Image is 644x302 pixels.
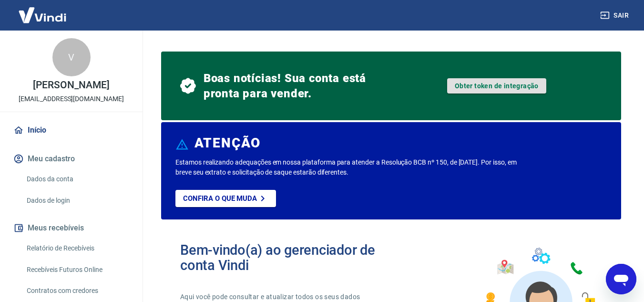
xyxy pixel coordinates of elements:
a: Obter token de integração [447,78,546,94]
h2: Bem-vindo(a) ao gerenciador de conta Vindi [180,242,391,273]
a: Dados de login [23,191,131,210]
h6: ATENÇÃO [194,138,261,148]
a: Recebíveis Futuros Online [23,260,131,280]
button: Sair [598,7,633,24]
p: [EMAIL_ADDRESS][DOMAIN_NAME] [19,94,124,104]
img: Vindi [11,0,73,30]
a: Relatório de Recebíveis [23,239,131,258]
p: Confira o que muda [183,194,257,203]
iframe: Botão para abrir a janela de mensagens [606,264,636,294]
span: Boas notícias! Sua conta está pronta para vender. [204,71,391,101]
a: Contratos com credores [23,281,131,301]
button: Meu cadastro [11,148,131,169]
p: Estamos realizando adequações em nossa plataforma para atender a Resolução BCB nº 150, de [DATE].... [175,157,521,177]
a: Início [11,120,131,141]
a: Confira o que muda [175,190,276,207]
div: V [52,38,91,76]
a: Dados da conta [23,169,131,189]
button: Meus recebíveis [11,218,131,239]
p: [PERSON_NAME] [33,80,109,90]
